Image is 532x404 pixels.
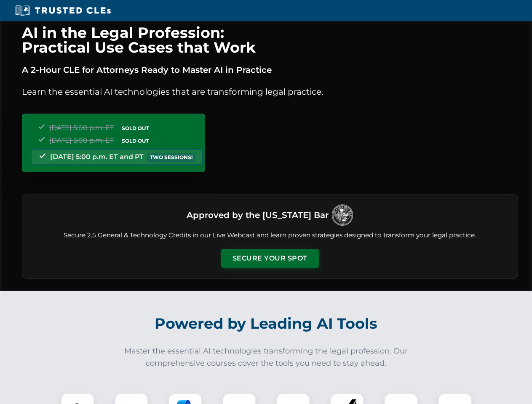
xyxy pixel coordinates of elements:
span: [DATE] 5:00 p.m. ET [49,136,114,144]
p: Secure 2.5 General & Technology Credits in our Live Webcast and learn proven strategies designed ... [32,231,508,240]
img: Trusted CLEs [13,4,113,17]
span: SOLD OUT [119,136,152,145]
span: [DATE] 5:00 p.m. ET [49,124,114,132]
p: A 2-Hour CLE for Attorneys Ready to Master AI in Practice [22,63,518,77]
h2: Powered by Leading AI Tools [33,309,500,338]
p: Master the essential AI technologies transforming the legal profession. Our comprehensive courses... [119,345,414,369]
h3: Approved by the [US_STATE] Bar [187,207,329,223]
h1: AI in the Legal Profession: Practical Use Cases that Work [22,25,518,55]
button: Secure Your Spot [221,249,319,268]
span: SOLD OUT [119,124,152,133]
p: Learn the essential AI technologies that are transforming legal practice. [22,85,518,98]
img: Logo [332,205,353,226]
